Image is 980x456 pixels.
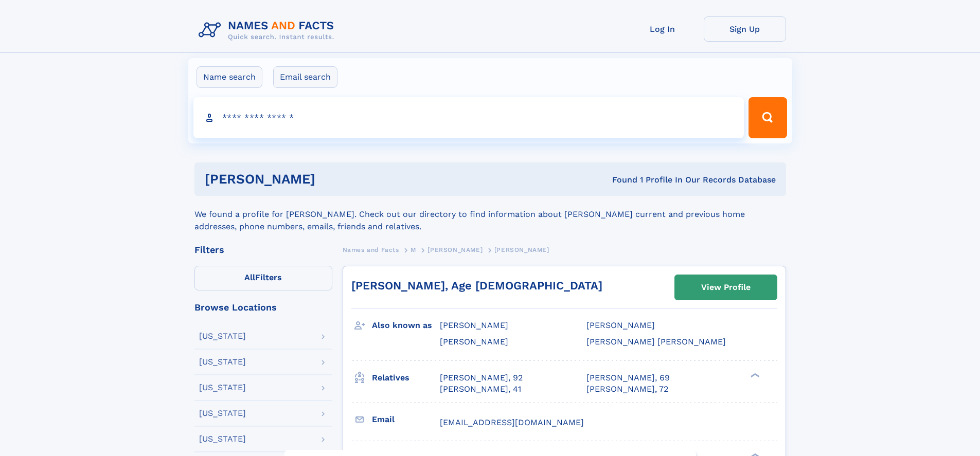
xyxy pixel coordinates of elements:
[194,266,332,290] label: Filters
[586,337,726,346] span: [PERSON_NAME] [PERSON_NAME]
[440,417,584,427] span: [EMAIL_ADDRESS][DOMAIN_NAME]
[193,97,744,138] input: search input
[372,411,440,428] h3: Email
[194,16,343,44] img: Logo Names and Facts
[411,243,416,256] a: M
[194,245,332,254] div: Filters
[244,272,255,282] span: All
[586,372,670,384] a: [PERSON_NAME], 69
[194,303,332,312] div: Browse Locations
[704,16,786,42] a: Sign Up
[343,243,399,256] a: Names and Facts
[199,409,246,417] div: [US_STATE]
[440,320,508,330] span: [PERSON_NAME]
[372,317,440,334] h3: Also known as
[586,384,668,395] a: [PERSON_NAME], 72
[372,369,440,387] h3: Relatives
[199,332,246,340] div: [US_STATE]
[464,174,776,186] div: Found 1 Profile In Our Records Database
[411,246,416,253] span: M
[701,276,751,299] div: View Profile
[199,435,246,443] div: [US_STATE]
[199,384,246,392] div: [US_STATE]
[440,372,523,384] a: [PERSON_NAME], 92
[749,97,787,138] button: Search Button
[273,66,337,88] label: Email search
[586,320,655,330] span: [PERSON_NAME]
[197,66,262,88] label: Name search
[621,16,704,42] a: Log In
[440,337,508,346] span: [PERSON_NAME]
[194,196,786,233] div: We found a profile for [PERSON_NAME]. Check out our directory to find information about [PERSON_N...
[748,372,760,378] div: ❯
[427,246,483,253] span: [PERSON_NAME]
[494,246,549,253] span: [PERSON_NAME]
[199,358,246,366] div: [US_STATE]
[351,279,602,292] a: [PERSON_NAME], Age [DEMOGRAPHIC_DATA]
[427,243,483,256] a: [PERSON_NAME]
[205,173,464,186] h1: [PERSON_NAME]
[675,275,777,300] a: View Profile
[440,384,521,395] a: [PERSON_NAME], 41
